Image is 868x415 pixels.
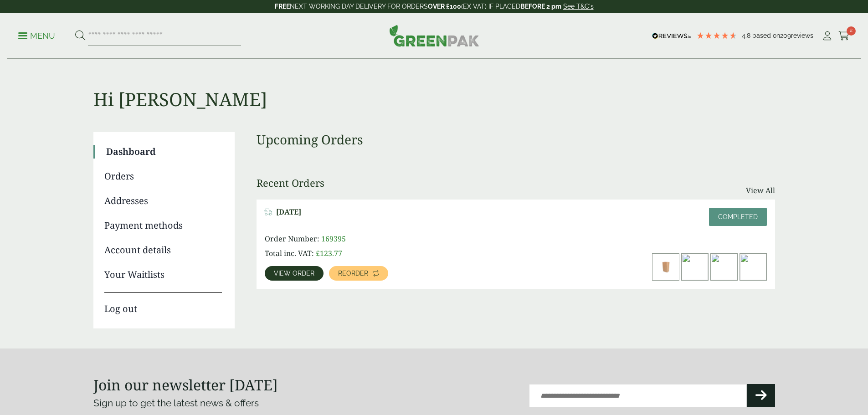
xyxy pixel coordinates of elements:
span: Order Number: [265,234,319,244]
span: Based on [752,32,780,39]
div: 4.78 Stars [696,31,737,40]
span: 169395 [321,234,346,244]
img: Kraft-Bowl-750ml-with-Goats-Cheese-Salad-Open-300x200.jpg [711,254,737,280]
p: Sign up to get the latest news & offers [93,396,400,410]
span: View order [274,270,314,277]
strong: FREE [275,3,290,10]
span: [DATE] [276,208,301,216]
span: 4.8 [742,32,752,39]
a: Account details [104,243,222,257]
strong: BEFORE 2 pm [520,3,561,10]
span: Total inc. VAT: [265,248,314,258]
p: Menu [18,31,55,41]
span: £ [316,248,320,258]
span: 2 [847,26,856,36]
a: Addresses [104,194,222,208]
a: Menu [18,31,55,40]
span: Completed [718,213,758,220]
a: 2 [838,29,850,43]
bdi: 123.77 [316,248,342,258]
img: 7501_lid_1-300x198.jpg [740,254,766,280]
h3: Recent Orders [257,177,324,189]
a: See T&C's [563,3,594,10]
img: 3330041-Medium-Kraft-Grab-Bag-V1-300x200.jpg [652,254,679,280]
a: Your Waitlists [104,268,222,282]
i: Cart [838,31,850,41]
img: REVIEWS.io [652,33,692,39]
a: Orders [104,169,222,183]
i: My Account [822,31,833,41]
strong: Join our newsletter [DATE] [93,375,278,395]
h1: Hi [PERSON_NAME] [93,59,775,110]
img: No-1-Deli-Box-With-Prawn-Noodles-300x219.jpg [682,254,708,280]
a: View order [265,266,324,281]
a: View All [746,185,775,196]
a: Log out [104,292,222,316]
a: Reorder [329,266,388,281]
span: reviews [791,32,813,39]
span: 209 [780,32,791,39]
a: Dashboard [106,145,222,159]
a: Payment methods [104,219,222,232]
strong: OVER £100 [428,3,461,10]
span: Reorder [338,270,368,277]
h3: Upcoming Orders [257,132,775,148]
img: GreenPak Supplies [389,25,479,46]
